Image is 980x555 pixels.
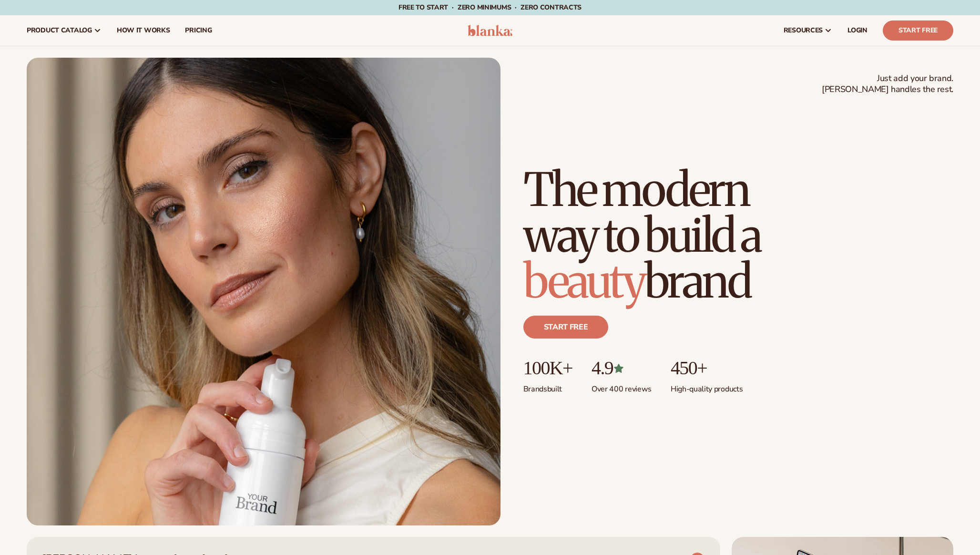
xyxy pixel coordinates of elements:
a: Start Free [883,21,953,41]
p: 100K+ [523,358,572,379]
span: resources [784,27,823,34]
p: High-quality products [671,379,743,394]
span: How It Works [117,27,170,34]
a: Start free [523,316,609,339]
p: Brands built [523,379,572,394]
p: 4.9 [592,358,652,379]
span: LOGIN [847,27,868,34]
span: Just add your brand. [PERSON_NAME] handles the rest. [822,73,953,95]
a: pricing [177,15,219,46]
img: logo [468,25,513,36]
a: product catalog [19,15,109,46]
p: 450+ [671,358,743,379]
a: LOGIN [840,15,875,46]
a: resources [776,15,840,46]
span: beauty [523,253,644,310]
span: pricing [185,27,212,34]
p: Over 400 reviews [592,379,652,394]
img: Female holding tanning mousse. [27,58,500,525]
span: Free to start · ZERO minimums · ZERO contracts [398,3,582,12]
a: How It Works [109,15,178,46]
span: product catalog [27,27,92,34]
h1: The modern way to build a brand [523,167,828,304]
